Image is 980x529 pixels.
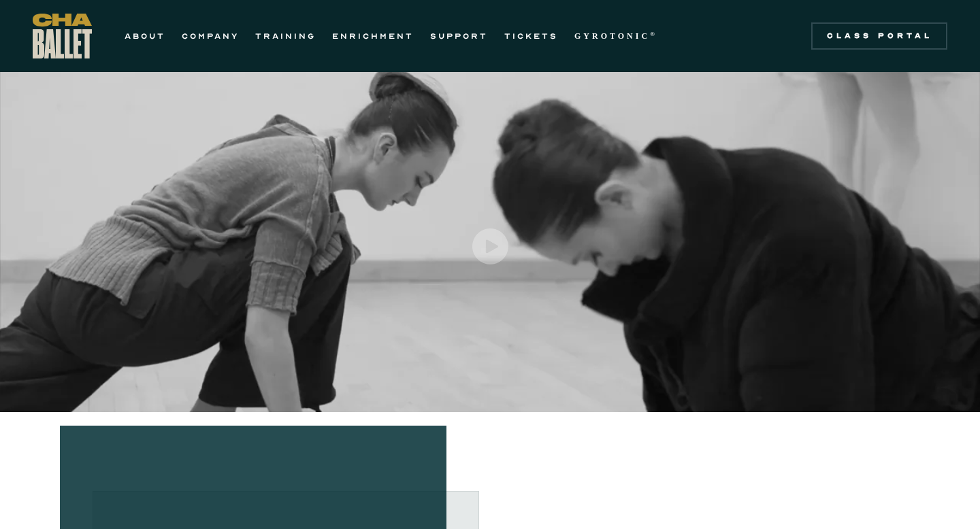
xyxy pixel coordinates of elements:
[811,22,947,50] a: Class Portal
[504,28,558,44] a: TICKETS
[332,28,414,44] a: ENRICHMENT
[33,14,92,58] a: home
[430,28,488,44] a: SUPPORT
[650,31,657,37] sup: ®
[819,31,939,41] div: Class Portal
[125,28,165,44] a: ABOUT
[574,28,657,44] a: GYROTONIC®
[574,31,650,41] strong: GYROTONIC
[182,28,239,44] a: COMPANY
[255,28,316,44] a: TRAINING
